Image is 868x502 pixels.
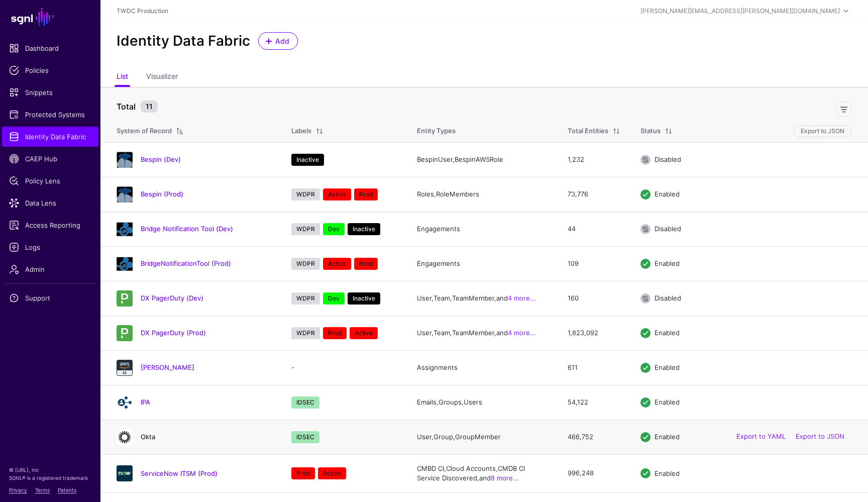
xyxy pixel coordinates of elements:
[117,7,168,15] a: TWDC Production
[558,246,630,281] td: 109
[558,316,630,350] td: 1,823,092
[291,223,320,235] span: WDPR
[291,467,315,479] span: Prod
[9,43,91,53] span: Dashboard
[6,6,94,28] a: SGNL
[117,126,172,136] div: System of Record
[281,350,407,385] td: -
[407,385,558,420] td: Emails, Groups, Users
[655,398,680,406] span: Enabled
[117,152,133,168] img: svg+xml;base64,PHN2ZyB2ZXJzaW9uPSIxLjEiIGlkPSJMYXllcl8xIiB4bWxucz0iaHR0cDovL3d3dy53My5vcmcvMjAwMC...
[2,171,98,191] a: Policy Lens
[141,294,203,302] a: DX PagerDuty (Dev)
[9,176,91,186] span: Policy Lens
[9,220,91,230] span: Access Reporting
[291,126,311,136] div: Labels
[558,385,630,420] td: 54,122
[417,127,456,135] span: Entity Types
[323,292,345,305] span: Dev
[558,350,630,385] td: 611
[655,190,680,198] span: Enabled
[117,394,133,411] img: svg+xml;base64,PD94bWwgdmVyc2lvbj0iMS4wIiBlbmNvZGluZz0iVVRGLTgiIHN0YW5kYWxvbmU9Im5vIj8+CjwhLS0gQ3...
[318,467,346,479] span: Active
[407,420,558,454] td: User, Group, GroupMember
[558,177,630,212] td: 73,776
[655,329,680,337] span: Enabled
[146,68,178,87] a: Visualizer
[117,360,133,376] img: svg+xml;base64,PHN2ZyB3aWR0aD0iNjQiIGhlaWdodD0iNjQiIHZpZXdCb3g9IjAgMCA2NCA2NCIgZmlsbD0ibm9uZSIgeG...
[2,149,98,169] a: CAEP Hub
[558,142,630,177] td: 1,232
[354,188,378,200] span: Prod
[640,7,840,16] div: [PERSON_NAME][EMAIL_ADDRESS][PERSON_NAME][DOMAIN_NAME]
[274,36,291,46] span: Add
[2,127,98,147] a: Identity Data Fabric
[141,259,231,267] a: BridgeNotificationTool (Prod)
[141,190,183,198] a: Bespin (Prod)
[9,87,91,97] span: Snippets
[407,177,558,212] td: Roles, RoleMembers
[291,154,324,166] span: Inactive
[141,363,194,371] a: [PERSON_NAME]
[407,454,558,492] td: CMBD CI, Cloud Accounts, CMDB CI Service Discovered, and
[9,264,91,274] span: Admin
[291,431,319,443] span: IDSEC
[655,363,680,371] span: Enabled
[258,32,298,50] a: Add
[117,102,136,112] strong: Total
[291,327,320,339] span: WDPR
[558,420,630,454] td: 466,752
[407,350,558,385] td: Assignments
[350,327,378,339] span: Active
[568,126,608,136] div: Total Entities
[9,293,91,303] span: Support
[291,258,320,270] span: WDPR
[2,193,98,213] a: Data Lens
[655,259,680,267] span: Enabled
[407,316,558,350] td: User, Team, TeamMember, and
[117,429,133,445] img: svg+xml;base64,PHN2ZyB3aWR0aD0iNjQiIGhlaWdodD0iNjQiIHZpZXdCb3g9IjAgMCA2NCA2NCIgZmlsbD0ibm9uZSIgeG...
[117,221,133,237] img: svg+xml;base64,PHN2ZyB2ZXJzaW9uPSIxLjEiIGlkPSJMYXllcl8xIiB4bWxucz0iaHR0cDovL3d3dy53My5vcmcvMjAwMC...
[655,155,681,163] span: Disabled
[58,487,76,493] a: Patents
[9,474,91,482] p: SGNL® is a registered trademark
[508,329,536,337] a: 4 more...
[796,433,844,441] a: Export to JSON
[141,329,206,337] a: DX PagerDuty (Prod)
[117,325,133,341] img: svg+xml;base64,PHN2ZyB3aWR0aD0iNjQiIGhlaWdodD0iNjQiIHZpZXdCb3g9IjAgMCA2NCA2NCIgZmlsbD0ibm9uZSIgeG...
[141,433,155,441] a: Okta
[558,454,630,492] td: 996,248
[291,396,319,409] span: IDSEC
[117,68,128,87] a: List
[793,125,852,137] button: Export to JSON
[640,126,661,136] div: Status
[9,198,91,208] span: Data Lens
[407,281,558,316] td: User, Team, TeamMember, and
[2,215,98,235] a: Access Reporting
[291,292,320,305] span: WDPR
[348,223,380,235] span: Inactive
[323,327,347,339] span: Prod
[141,101,158,113] small: 11
[655,469,680,477] span: Enabled
[117,33,250,50] h2: Identity Data Fabric
[9,110,91,120] span: Protected Systems
[141,398,150,406] a: IPA
[323,258,351,270] span: Active
[141,155,181,163] a: Bespin (Dev)
[141,469,218,477] a: ServiceNow ITSM (Prod)
[323,188,351,200] span: Active
[291,188,320,200] span: WDPR
[2,38,98,58] a: Dashboard
[9,132,91,142] span: Identity Data Fabric
[117,465,133,481] img: svg+xml;base64,PHN2ZyB3aWR0aD0iNjQiIGhlaWdodD0iNjQiIHZpZXdCb3g9IjAgMCA2NCA2NCIgZmlsbD0ibm9uZSIgeG...
[323,223,345,235] span: Dev
[9,154,91,164] span: CAEP Hub
[407,246,558,281] td: Engagements
[2,259,98,279] a: Admin
[117,290,133,307] img: svg+xml;base64,PHN2ZyB3aWR0aD0iNjQiIGhlaWdodD0iNjQiIHZpZXdCb3g9IjAgMCA2NCA2NCIgZmlsbD0ibm9uZSIgeG...
[558,281,630,316] td: 160
[2,105,98,125] a: Protected Systems
[117,256,133,272] img: svg+xml;base64,PHN2ZyB2ZXJzaW9uPSIxLjEiIGlkPSJMYXllcl8xIiB4bWxucz0iaHR0cDovL3d3dy53My5vcmcvMjAwMC...
[655,225,681,233] span: Disabled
